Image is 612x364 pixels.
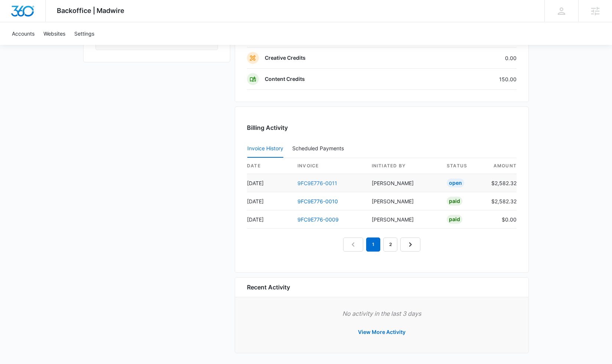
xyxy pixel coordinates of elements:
nav: Pagination [343,237,420,252]
a: Settings [70,22,99,45]
em: 1 [366,237,380,252]
a: 9FC9E776-0009 [297,216,339,223]
p: Content Credits [265,75,305,83]
th: status [441,158,485,174]
td: [PERSON_NAME] [366,192,441,210]
div: Paid [447,215,462,224]
h3: Billing Activity [247,123,517,132]
div: Open [447,178,464,187]
td: [PERSON_NAME] [366,210,441,229]
td: [DATE] [247,210,292,229]
th: date [247,158,292,174]
a: 9FC9E776-0011 [297,180,337,186]
td: [PERSON_NAME] [366,174,441,192]
td: [DATE] [247,192,292,210]
a: Websites [39,22,70,45]
th: amount [485,158,517,174]
span: Backoffice | Madwire [57,7,124,14]
td: $2,582.32 [485,192,517,210]
a: Next Page [400,237,420,252]
th: invoice [292,158,366,174]
p: No activity in the last 3 days [247,309,517,318]
td: 150.00 [438,69,517,90]
a: Accounts [7,22,39,45]
td: [DATE] [247,174,292,192]
a: 9FC9E776-0010 [297,198,338,204]
td: $0.00 [485,210,517,229]
button: Invoice History [247,140,283,158]
td: 0.00 [438,47,517,69]
div: Paid [447,197,462,206]
div: Scheduled Payments [292,146,347,151]
th: Initiated By [366,158,441,174]
button: View More Activity [351,323,413,341]
a: Page 2 [383,237,397,252]
td: $2,582.32 [485,174,517,192]
h6: Recent Activity [247,283,290,292]
p: Creative Credits [265,54,306,62]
